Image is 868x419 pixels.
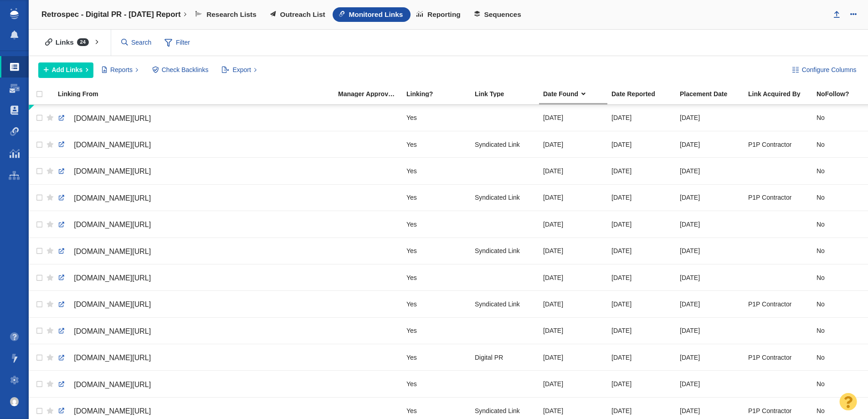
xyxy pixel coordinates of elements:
div: [DATE] [543,347,603,367]
div: [DATE] [611,188,672,207]
div: Yes [406,321,467,341]
button: Reports [97,62,144,78]
button: Export [217,62,262,78]
td: Syndicated Link [471,238,539,264]
a: Linking? [406,91,474,98]
div: [DATE] [611,347,672,367]
div: [DATE] [611,134,672,154]
a: [DOMAIN_NAME][URL] [58,137,330,153]
td: Digital PR [471,344,539,371]
span: Check Backlinks [162,65,209,75]
div: Yes [406,161,467,181]
td: Syndicated Link [471,131,539,157]
div: [DATE] [611,161,672,181]
span: Monitored Links [349,10,403,19]
span: [DOMAIN_NAME][URL] [74,381,151,388]
div: [DATE] [543,214,603,234]
span: Configure Columns [802,65,857,75]
div: [DATE] [543,241,603,261]
span: P1P Contractor [748,407,791,415]
div: [DATE] [543,321,603,341]
span: Filter [159,34,195,52]
span: [DOMAIN_NAME][URL] [74,114,151,122]
span: P1P Contractor [748,353,791,362]
div: [DATE] [611,294,672,314]
span: P1P Contractor [748,193,791,202]
a: [DOMAIN_NAME][URL] [58,403,330,419]
a: [DOMAIN_NAME][URL] [58,191,330,206]
a: Date Reported [611,91,679,98]
div: Yes [406,134,467,154]
img: buzzstream_logo_iconsimple.png [10,8,18,19]
div: [DATE] [611,268,672,287]
a: [DOMAIN_NAME][URL] [58,111,330,126]
div: Yes [406,347,467,367]
button: Check Backlinks [147,62,214,78]
span: [DOMAIN_NAME][URL] [74,141,151,149]
div: Yes [406,108,467,128]
div: Placement Date [680,91,747,97]
span: [DOMAIN_NAME][URL] [74,274,151,282]
span: [DOMAIN_NAME][URL] [74,407,151,415]
span: [DOMAIN_NAME][URL] [74,327,151,335]
a: Link Acquired By [748,91,816,98]
span: [DOMAIN_NAME][URL] [74,300,151,308]
span: Export [232,65,251,75]
a: [DOMAIN_NAME][URL] [58,377,330,393]
td: P1P Contractor [744,344,812,371]
a: [DOMAIN_NAME][URL] [58,217,330,233]
span: Outreach List [280,10,325,19]
a: Placement Date [680,91,747,98]
div: [DATE] [680,214,740,234]
div: [DATE] [543,108,603,128]
a: [DOMAIN_NAME][URL] [58,324,330,339]
span: P1P Contractor [748,300,791,308]
a: Research Lists [190,7,264,22]
div: [DATE] [543,134,603,154]
span: Reporting [427,10,461,19]
button: Add Links [38,62,93,78]
div: [DATE] [611,241,672,261]
span: Reports [110,65,133,75]
div: [DATE] [680,161,740,181]
span: [DOMAIN_NAME][URL] [74,167,151,175]
a: [DOMAIN_NAME][URL] [58,244,330,259]
td: P1P Contractor [744,131,812,157]
a: Link Type [475,91,542,98]
td: Syndicated Link [471,184,539,211]
div: [DATE] [680,108,740,128]
span: Syndicated Link [475,193,520,202]
div: [DATE] [680,347,740,367]
div: Link Type [475,91,542,97]
div: [DATE] [680,321,740,341]
span: Sequences [484,10,521,19]
span: Research Lists [206,10,257,19]
a: Manager Approved Link? [338,91,406,98]
div: Linking? [406,91,474,97]
span: [DOMAIN_NAME][URL] [74,248,151,255]
div: Yes [406,294,467,314]
span: Add Links [52,65,83,75]
input: Search [118,35,156,51]
span: [DOMAIN_NAME][URL] [74,221,151,228]
div: [DATE] [680,294,740,314]
div: [DATE] [543,268,603,287]
div: [DATE] [680,241,740,261]
a: Monitored Links [333,7,411,22]
div: Yes [406,241,467,261]
td: P1P Contractor [744,291,812,317]
td: Syndicated Link [471,291,539,317]
div: [DATE] [611,214,672,234]
a: [DOMAIN_NAME][URL] [58,350,330,366]
span: Syndicated Link [475,247,520,255]
div: Manager Approved Link? [338,91,406,97]
td: P1P Contractor [744,184,812,211]
a: [DOMAIN_NAME][URL] [58,270,330,286]
img: c9363fb76f5993e53bff3b340d5c230a [10,397,19,406]
div: [DATE] [543,374,603,393]
button: Configure Columns [787,62,862,78]
span: P1P Contractor [748,140,791,149]
a: Sequences [468,7,529,22]
span: Digital PR [475,353,503,362]
div: [DATE] [680,374,740,393]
